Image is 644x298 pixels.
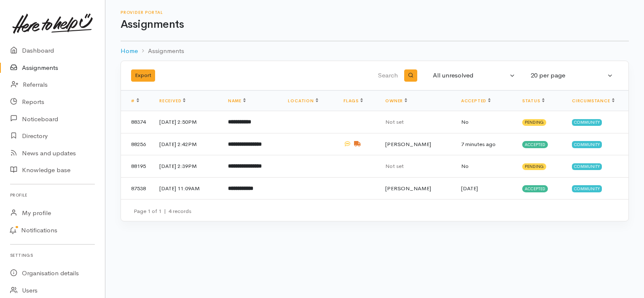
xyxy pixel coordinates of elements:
small: Page 1 of 1 4 records [134,208,191,215]
span: No [461,162,469,170]
td: [DATE] 2:50PM [153,111,221,133]
span: Pending [522,163,546,170]
span: Accepted [522,185,548,192]
span: [PERSON_NAME] [385,141,431,148]
div: All unresolved [433,71,508,80]
td: [DATE] 2:39PM [153,155,221,178]
td: 88256 [121,133,153,155]
a: Owner [385,98,407,104]
a: Name [228,98,246,104]
button: 20 per page [526,67,618,84]
a: Accepted [461,98,491,104]
h6: Profile [10,189,95,201]
button: Export [131,69,155,82]
button: All unresolved [428,67,521,84]
span: | [164,208,166,215]
td: 87538 [121,177,153,199]
h6: Provider Portal [121,10,629,15]
input: Search [279,66,400,86]
span: Not set [385,162,404,170]
span: Community [572,119,602,126]
a: Home [121,46,138,56]
td: [DATE] 2:42PM [153,133,221,155]
span: Community [572,185,602,192]
time: [DATE] [461,185,478,192]
span: No [461,118,469,125]
h1: Assignments [121,19,629,31]
h6: Settings [10,250,95,261]
a: Location [288,98,318,104]
a: Received [159,98,185,104]
span: Pending [522,119,546,126]
span: Accepted [522,141,548,148]
td: 88374 [121,111,153,133]
a: Flags [343,98,363,104]
td: 88195 [121,155,153,178]
span: [PERSON_NAME] [385,185,431,192]
li: Assignments [138,46,184,56]
span: Not set [385,118,404,125]
a: Status [522,98,545,104]
nav: breadcrumb [121,41,629,61]
span: Community [572,163,602,170]
time: 7 minutes ago [461,141,496,148]
a: Circumstance [572,98,614,104]
span: Community [572,141,602,148]
div: 20 per page [531,71,606,80]
td: [DATE] 11:09AM [153,177,221,199]
a: # [131,98,139,104]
